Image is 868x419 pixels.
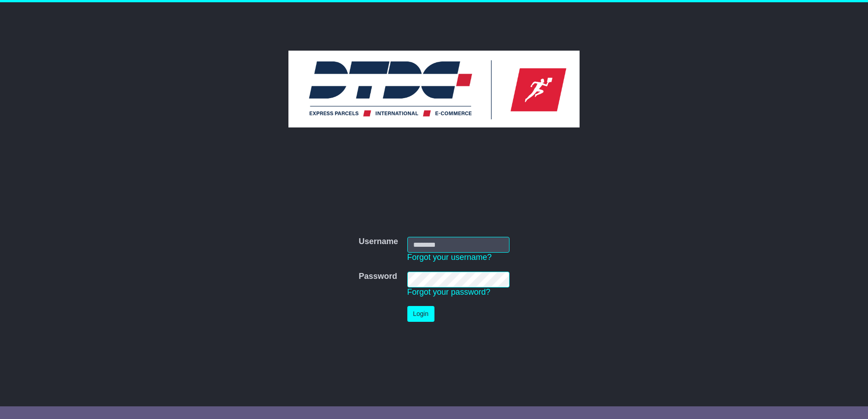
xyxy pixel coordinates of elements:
label: Username [359,237,398,247]
button: Login [407,306,434,322]
a: Forgot your password? [407,287,491,297]
img: DTDC Australia [288,51,580,127]
label: Password [359,272,397,282]
a: Forgot your username? [407,253,492,262]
